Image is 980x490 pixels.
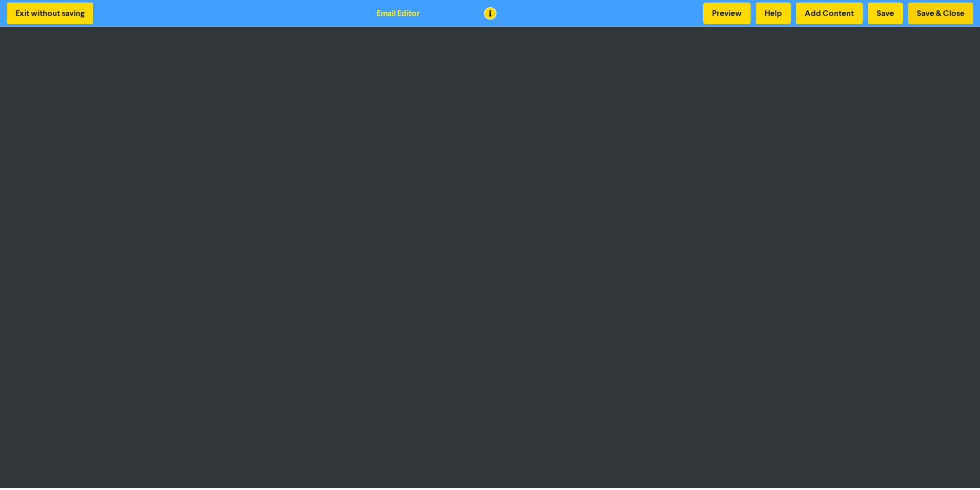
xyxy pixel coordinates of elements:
button: Help [756,3,791,24]
button: Preview [703,3,751,24]
button: Exit without saving [7,3,93,24]
button: Save [868,3,903,24]
button: Save & Close [908,3,973,24]
button: Add Content [796,3,863,24]
div: Email Editor [377,7,420,20]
